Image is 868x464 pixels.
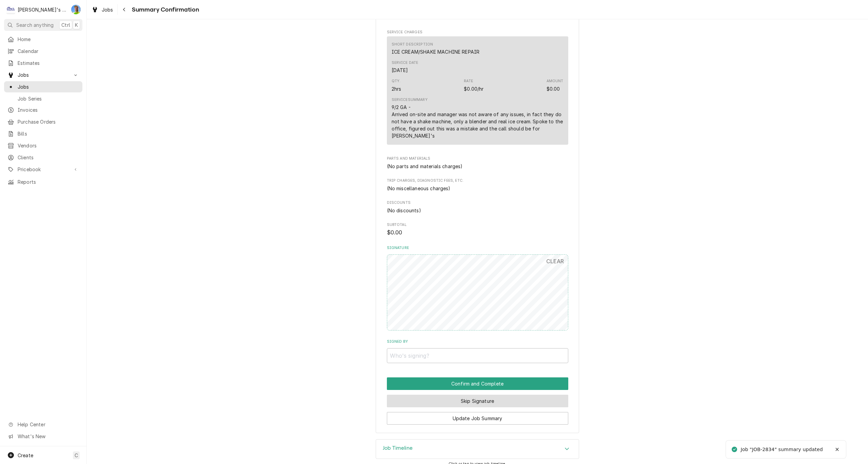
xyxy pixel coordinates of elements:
a: Invoices [4,104,82,115]
span: Summary Confirmation [130,5,199,14]
div: Greg Austin's Avatar [71,5,81,14]
label: Signed By [387,339,568,344]
span: Purchase Orders [18,118,79,125]
div: Rate [464,78,473,84]
span: Job Series [18,95,79,102]
span: Jobs [18,83,79,90]
div: Trip Charges, Diagnostic Fees, etc. [387,178,568,192]
a: Jobs [89,4,116,15]
button: Search anythingCtrlK [4,19,82,31]
span: Ctrl [61,21,70,29]
span: $0.00 [387,229,402,236]
div: GA [71,5,81,14]
div: Service Date [392,67,408,74]
a: Go to Pricebook [4,164,82,175]
span: Vendors [18,142,79,149]
button: Update Job Summary [387,412,568,425]
div: Job "JOB-2834" summary updated [741,446,824,453]
a: Go to Help Center [4,419,82,430]
div: Button Group [387,377,568,425]
a: Home [4,34,82,45]
span: Calendar [18,48,79,55]
span: Subtotal [387,229,568,237]
span: Trip Charges, Diagnostic Fees, etc. [387,178,568,183]
div: Discounts [387,200,568,214]
span: Jobs [18,71,69,78]
div: Line Item [387,36,568,145]
a: Go to What's New [4,431,82,442]
div: Amount [547,78,564,92]
div: Job Timeline [376,439,579,459]
div: Short Description [392,42,433,47]
span: Clients [18,154,79,161]
div: Discounts List [387,207,568,214]
div: Button Group Row [387,407,568,425]
div: Signature [387,245,568,331]
span: What's New [18,433,78,440]
div: Clay's Refrigeration's Avatar [6,5,16,14]
span: Reports [18,178,79,185]
div: Subtotal [387,222,568,237]
a: Job Series [4,93,82,104]
span: Discounts [387,200,568,206]
div: Quantity [392,78,401,92]
div: Quantity [392,85,401,92]
div: 9/2 GA - Arrived on-site and manager was not aware of any issues, in fact they do not have a shak... [392,104,564,139]
a: Jobs [4,81,82,92]
div: Service Date [392,60,418,74]
div: Service Date [392,60,418,66]
h3: Job Timeline [383,445,413,451]
label: Signature [387,245,568,251]
div: Service Charges List [387,36,568,148]
div: Short Description [392,48,480,55]
a: Reports [4,176,82,188]
div: C [6,5,16,14]
div: Price [464,85,484,92]
div: Service Charges [387,30,568,147]
div: Amount [547,78,564,84]
span: Service Charges [387,30,568,35]
div: Parts and Materials List [387,163,568,170]
a: Purchase Orders [4,116,82,127]
span: Home [18,36,79,43]
span: Parts and Materials [387,156,568,161]
a: Go to Jobs [4,69,82,81]
div: Qty. [392,78,401,84]
span: Help Center [18,421,78,428]
a: Bills [4,128,82,139]
div: Amount [547,85,560,92]
a: Clients [4,152,82,163]
span: Bills [18,130,79,137]
span: K [75,21,78,29]
button: Confirm and Complete [387,377,568,390]
button: Skip Signature [387,395,568,407]
span: Invoices [18,106,79,113]
div: Price [464,78,484,92]
div: Service Summary [392,97,428,103]
div: Short Description [392,42,480,55]
span: Jobs [102,6,113,13]
button: Accordion Details Expand Trigger [376,440,579,459]
div: [PERSON_NAME]'s Refrigeration [18,6,67,13]
div: Accordion Header [376,440,579,459]
div: Signed By [387,339,568,363]
span: Pricebook [18,166,69,173]
span: C [75,452,78,459]
div: Button Group Row [387,377,568,390]
a: Vendors [4,140,82,151]
a: Estimates [4,57,82,69]
span: Create [18,452,33,458]
a: Calendar [4,46,82,57]
div: Parts and Materials [387,156,568,169]
span: Search anything [16,21,54,29]
div: Trip Charges, Diagnostic Fees, etc. List [387,185,568,192]
button: CLEAR [542,254,568,268]
span: Subtotal [387,222,568,228]
input: Who's signing? [387,348,568,363]
button: Navigate back [119,4,130,15]
div: Button Group Row [387,390,568,407]
span: Estimates [18,59,79,67]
